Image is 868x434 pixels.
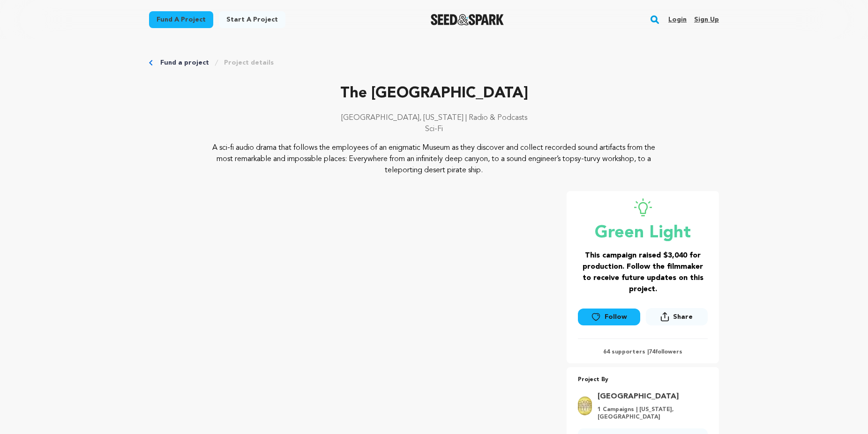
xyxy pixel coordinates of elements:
[646,308,708,325] button: Share
[219,11,285,28] a: Start a project
[160,58,209,67] a: Fund a project
[578,348,708,356] p: 64 supporters | followers
[598,406,702,421] p: 1 Campaigns | [US_STATE], [GEOGRAPHIC_DATA]
[149,11,213,28] a: Fund a project
[578,397,592,415] img: TSM.jpg
[694,12,719,27] a: Sign up
[578,375,708,385] p: Project By
[206,142,662,176] p: A sci-fi audio drama that follows the employees of an enigmatic Museum as they discover and colle...
[431,14,504,25] a: Seed&Spark Homepage
[646,308,708,329] span: Share
[668,12,687,27] a: Login
[149,124,719,135] p: Sci-Fi
[649,349,655,355] span: 74
[578,250,708,295] h3: This campaign raised $3,040 for production. Follow the filmmaker to receive future updates on thi...
[224,58,274,67] a: Project details
[149,58,719,67] div: Breadcrumb
[578,309,640,325] a: Follow
[149,82,719,105] p: The [GEOGRAPHIC_DATA]
[431,14,504,25] img: Seed&Spark Logo Dark Mode
[149,112,719,124] p: [GEOGRAPHIC_DATA], [US_STATE] | Radio & Podcasts
[673,312,693,322] span: Share
[578,224,708,243] p: Green Light
[598,391,702,402] a: Goto Sound Museum profile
